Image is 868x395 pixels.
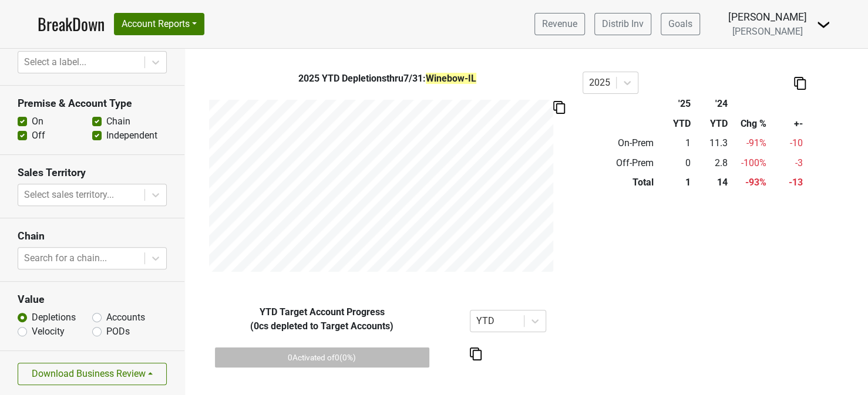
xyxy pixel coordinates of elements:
td: 2.8 [694,153,731,173]
td: 0 [657,153,694,173]
img: Copy to clipboard [794,77,806,89]
label: Chain [106,114,130,129]
td: -10 [769,133,806,153]
label: On [32,114,43,129]
td: -100 % [731,153,769,173]
h3: Chain [18,230,167,242]
h3: Premise & Account Type [18,97,167,110]
span: 2025 [298,73,322,84]
td: 14 [694,173,731,193]
td: -93 % [731,173,769,193]
td: 11.3 [694,133,731,153]
span: Winebow-IL [426,73,476,84]
td: -13 [769,173,806,193]
th: '24 [694,94,731,114]
th: YTD [694,114,731,134]
div: [PERSON_NAME] [728,9,807,25]
th: '25 [657,94,694,114]
div: Target Account Progress [201,305,443,333]
td: 1 [657,133,694,153]
td: -91 % [731,133,769,153]
td: On-Prem [583,133,657,153]
div: ( 0 cs depleted to Target Accounts) [201,319,443,333]
h3: Sales Territory [18,167,167,179]
td: Off-Prem [583,153,657,173]
span: [PERSON_NAME] [732,26,803,37]
div: YTD Depletions thru 7/31 : [201,72,574,86]
a: BreakDown [38,12,105,36]
th: YTD [657,114,694,134]
img: Copy to clipboard [553,101,565,113]
th: Chg % [731,114,769,134]
span: YTD [260,306,277,318]
label: PODs [106,325,130,339]
label: Independent [106,129,157,143]
a: Distrib Inv [594,13,651,35]
td: -3 [769,153,806,173]
label: Accounts [106,310,145,325]
label: Off [32,129,45,143]
label: Velocity [32,325,65,339]
img: Dropdown Menu [816,18,830,32]
a: Revenue [534,13,585,35]
td: 1 [657,173,694,193]
td: Total [583,173,657,193]
th: +- [769,114,806,134]
label: Depletions [32,310,76,325]
button: Download Business Review [18,363,167,385]
img: Copy to clipboard [470,347,482,360]
h3: Value [18,293,167,306]
div: 0 Activated of 0 ( 0 %) [215,347,429,367]
button: Account Reports [114,13,204,35]
a: Goals [661,13,700,35]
